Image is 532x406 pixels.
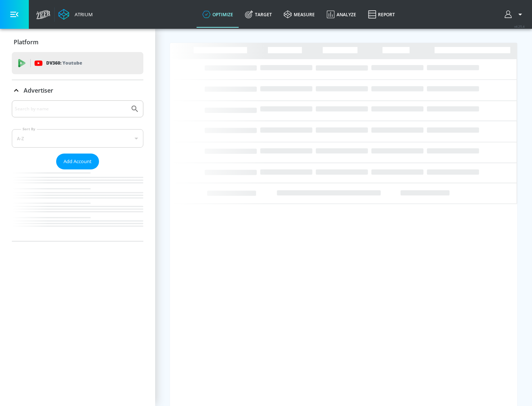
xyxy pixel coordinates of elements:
a: Target [239,1,278,28]
a: optimize [197,1,239,28]
input: Search by name [15,104,127,114]
a: Report [362,1,401,28]
p: Youtube [62,59,82,67]
div: DV360: Youtube [12,52,143,74]
nav: list of Advertiser [12,169,143,241]
p: Advertiser [24,86,53,94]
div: A-Z [12,129,143,148]
a: Analyze [321,1,362,28]
div: Advertiser [12,80,143,101]
div: Platform [12,32,143,52]
a: Atrium [58,9,93,20]
span: v 4.25.4 [514,24,525,28]
label: Sort By [21,127,37,131]
p: Platform [14,38,38,46]
div: Atrium [72,11,93,18]
button: Add Account [56,154,99,169]
div: Advertiser [12,100,143,241]
a: measure [278,1,321,28]
p: DV360: [46,59,82,67]
span: Add Account [64,157,92,166]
